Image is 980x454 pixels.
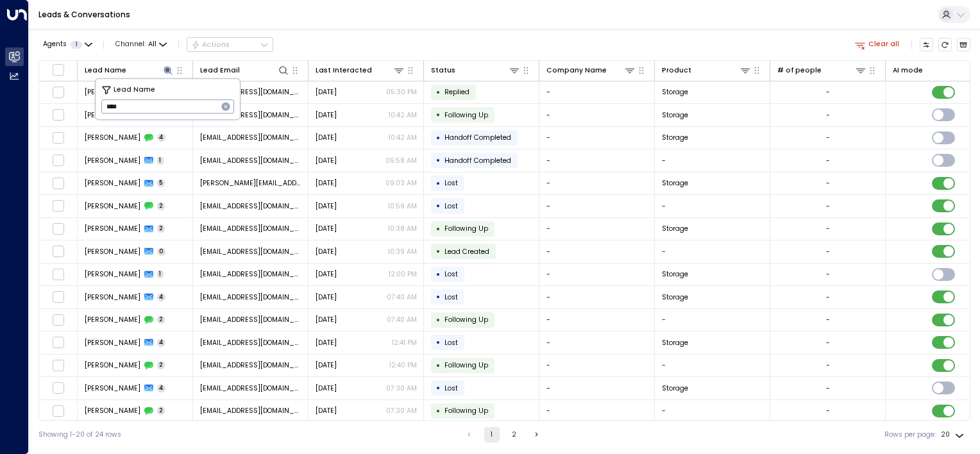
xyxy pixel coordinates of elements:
div: • [436,403,441,419]
button: Go to next page [529,427,545,442]
div: - [826,315,830,324]
span: Yesterday [316,133,337,142]
span: Aug 21, 2025 [316,247,337,256]
td: - [539,127,655,149]
div: # of people [777,64,867,76]
span: Toggle select row [52,382,64,394]
p: 07:30 AM [386,406,417,416]
p: 10:59 AM [388,201,417,211]
span: shaunmann102@gmail.com [200,360,301,370]
div: Lead Email [200,64,290,76]
td: - [539,355,655,377]
p: 07:40 AM [387,315,417,324]
span: Craig Mann [85,87,140,97]
td: - [655,400,770,423]
span: shaunmann102@gmail.com [200,338,301,348]
td: - [539,81,655,104]
p: 12:00 PM [389,269,417,279]
span: Margaret Oelmann [85,247,140,256]
span: Aug 08, 2025 [316,338,337,348]
td: - [539,240,655,263]
span: 4 [157,339,166,347]
span: Agents [43,41,67,48]
button: page 1 [484,427,500,442]
span: Toggle select row [52,337,64,349]
div: - [826,110,830,120]
span: 1 [157,156,164,165]
span: Lead Name [114,85,155,96]
span: Storage [662,110,688,120]
span: Aug 02, 2025 [316,383,337,393]
nav: pagination navigation [461,427,545,442]
span: Storage [662,87,688,97]
p: 12:41 PM [392,338,417,348]
td: - [539,309,655,332]
span: Lost [444,292,458,302]
span: jayleemanning@gmx.co.uk [200,292,301,302]
p: 09:03 AM [385,178,417,188]
div: - [826,156,830,165]
div: Company Name [546,65,607,76]
td: - [539,218,655,240]
a: Leads & Conversations [38,9,130,20]
div: Lead Email [200,65,240,76]
div: - [826,201,830,211]
span: Toggle select row [52,131,64,144]
span: Aug 13, 2025 [316,292,337,302]
button: Go to page 2 [507,427,522,442]
div: # of people [777,65,822,76]
div: - [826,383,830,393]
span: 0 [157,248,166,256]
div: - [826,224,830,233]
span: Storage [662,133,688,142]
span: Margaret Oelmann [85,224,140,233]
span: metsonga@gmail.com [200,383,301,393]
span: Yesterday [316,87,337,97]
div: Company Name [546,64,636,76]
span: eleanoroelmann@gmail.com [200,224,301,233]
div: - [826,87,830,97]
span: Paul Mann [85,133,140,142]
p: 10:42 AM [389,133,417,142]
div: - [826,269,830,279]
td: - [655,309,770,332]
span: Alan Hikmann [85,269,140,279]
div: • [436,266,441,283]
div: Product [662,65,691,76]
div: • [436,334,441,351]
td: - [655,240,770,263]
span: Lost [444,383,458,393]
span: Toggle select row [52,109,64,121]
p: 07:40 AM [387,292,417,302]
span: Lost [444,269,458,279]
span: Jul 30, 2025 [316,406,337,416]
span: Yesterday [316,156,337,165]
span: Storage [662,224,688,233]
span: Toggle select row [52,268,64,280]
div: 20 [941,427,967,442]
button: Archived Leads [957,38,971,52]
div: - [826,178,830,188]
span: Jay Manning [85,292,140,302]
div: • [436,357,441,374]
span: Aug 17, 2025 [316,269,337,279]
span: Toggle select row [52,246,64,258]
span: Aug 10, 2025 [316,315,337,324]
span: Refresh [938,38,952,52]
div: • [436,152,441,169]
span: Aug 05, 2025 [316,360,337,370]
label: Rows per page: [884,430,936,440]
td: - [655,149,770,172]
span: jayleemanning@gmx.co.uk [200,315,301,324]
p: 07:30 AM [386,383,417,393]
span: Toggle select row [52,314,64,326]
div: Last Interacted [316,65,372,76]
span: Toggle select row [52,86,64,98]
span: 1 [71,41,82,49]
span: Following Up [444,110,488,120]
span: Sabi Mann [85,383,140,393]
span: Storage [662,338,688,348]
span: Toggle select row [52,223,64,235]
span: Aug 29, 2025 [316,178,337,188]
div: Status [431,64,521,76]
